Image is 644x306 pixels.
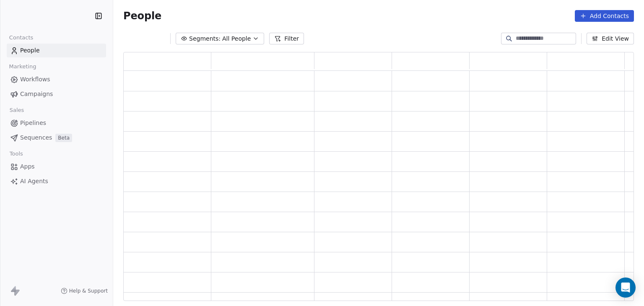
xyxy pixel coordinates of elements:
div: Open Intercom Messenger [615,277,636,298]
a: Apps [7,160,106,174]
span: People [20,46,40,55]
a: SequencesBeta [7,131,106,145]
a: Campaigns [7,87,106,101]
span: Marketing [5,60,40,73]
a: AI Agents [7,174,106,188]
span: Tools [6,148,26,160]
a: Help & Support [61,288,108,294]
span: Beta [55,134,72,142]
span: Pipelines [20,119,46,127]
span: AI Agents [20,177,48,186]
span: Apps [20,162,35,171]
span: People [123,10,161,22]
a: Workflows [7,73,106,86]
span: Sales [6,104,28,117]
button: Add Contacts [575,10,634,22]
span: Contacts [5,31,37,44]
span: Segments: [189,34,221,43]
button: Edit View [587,33,634,44]
span: Campaigns [20,90,53,99]
a: People [7,44,106,57]
a: Pipelines [7,116,106,130]
span: Sequences [20,133,52,142]
button: Filter [269,33,304,44]
span: Help & Support [69,288,108,294]
span: All People [222,34,251,43]
span: Workflows [20,75,50,84]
